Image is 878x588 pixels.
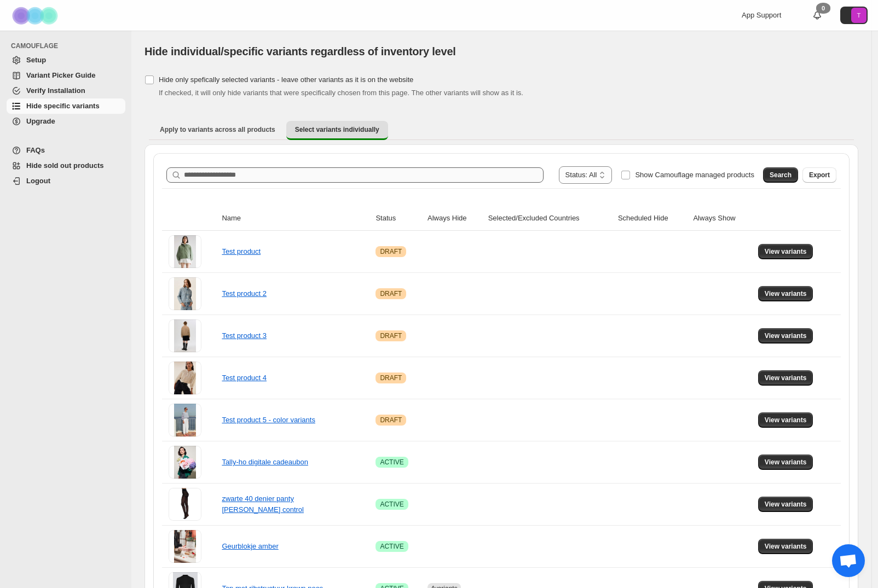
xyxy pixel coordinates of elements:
[222,494,304,514] a: zwarte 40 denier panty [PERSON_NAME] control
[159,89,523,97] span: If checked, it will only hide variants that were specifically chosen from this page. The other va...
[765,289,807,298] span: View variants
[832,544,865,577] a: Open de chat
[26,86,85,95] span: Verify Installation
[758,370,813,386] button: View variants
[9,1,63,31] img: Camouflage
[765,247,807,256] span: View variants
[809,171,830,179] span: Export
[380,374,402,382] span: DRAFT
[380,247,402,256] span: DRAFT
[7,143,125,158] a: FAQs
[222,289,267,298] a: Test product 2
[7,98,125,114] a: Hide specific variants
[222,374,267,382] a: Test product 4
[485,206,615,231] th: Selected/Excluded Countries
[160,125,275,134] span: Apply to variants across all products
[11,42,126,50] span: CAMOUFLAGE
[763,167,798,183] button: Search
[380,542,403,551] span: ACTIVE
[635,171,754,179] span: Show Camouflage managed products
[851,8,867,23] span: Avatar with initials T
[812,10,823,21] a: 0
[380,458,403,467] span: ACTIVE
[7,114,125,129] a: Upgrade
[742,11,781,19] span: App Support
[765,331,807,340] span: View variants
[222,247,261,255] a: Test product
[7,83,125,98] a: Verify Installation
[26,56,46,64] span: Setup
[26,117,55,125] span: Upgrade
[758,286,813,301] button: View variants
[380,289,402,298] span: DRAFT
[857,12,861,19] text: T
[151,121,284,138] button: Apply to variants across all products
[802,167,836,183] button: Export
[26,146,45,154] span: FAQs
[840,7,868,24] button: Avatar with initials T
[145,45,456,57] span: Hide individual/specific variants regardless of inventory level
[765,458,807,467] span: View variants
[765,542,807,551] span: View variants
[222,542,278,550] a: Geurblokje amber
[7,68,125,83] a: Variant Picker Guide
[380,416,402,424] span: DRAFT
[380,500,403,509] span: ACTIVE
[770,171,792,179] span: Search
[758,244,813,259] button: View variants
[26,71,95,79] span: Variant Picker Guide
[424,206,485,231] th: Always Hide
[690,206,754,231] th: Always Show
[765,374,807,382] span: View variants
[7,158,125,173] a: Hide sold out products
[758,497,813,512] button: View variants
[758,412,813,428] button: View variants
[765,500,807,509] span: View variants
[758,455,813,470] button: View variants
[758,328,813,344] button: View variants
[26,177,50,185] span: Logout
[159,75,413,84] span: Hide only spefically selected variants - leave other variants as it is on the website
[26,102,100,110] span: Hide specific variants
[218,206,372,231] th: Name
[26,161,104,170] span: Hide sold out products
[222,458,308,466] a: Tally-ho digitale cadeaubon
[380,331,402,340] span: DRAFT
[295,125,379,134] span: Select variants individually
[222,331,267,340] a: Test product 3
[286,121,388,140] button: Select variants individually
[765,416,807,424] span: View variants
[816,3,830,14] div: 0
[7,173,125,189] a: Logout
[615,206,690,231] th: Scheduled Hide
[222,416,315,424] a: Test product 5 - color variants
[758,539,813,554] button: View variants
[7,53,125,68] a: Setup
[372,206,424,231] th: Status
